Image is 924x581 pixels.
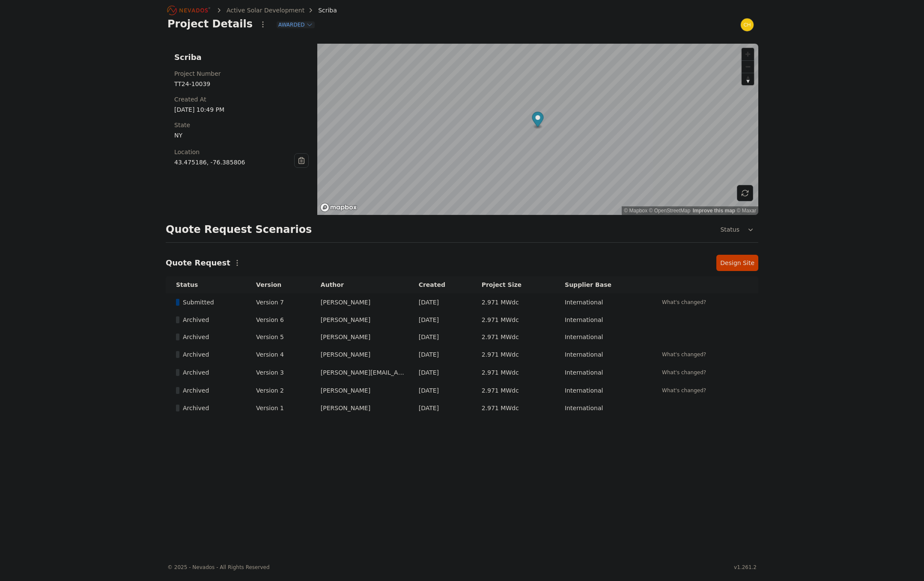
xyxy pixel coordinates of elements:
a: Active Solar Development [227,6,304,15]
td: 2.971 MWdc [471,311,554,328]
button: Reset bearing to north [742,73,754,85]
td: International [554,311,648,328]
span: Zoom out [742,61,754,73]
th: Status [166,276,246,293]
td: Version 4 [246,346,310,363]
td: [DATE] [408,293,471,311]
td: Version 3 [246,363,310,381]
td: 2.971 MWdc [471,328,554,346]
td: [PERSON_NAME][EMAIL_ADDRESS][PERSON_NAME][DOMAIN_NAME] [310,363,408,381]
div: NY [174,131,309,140]
td: [DATE] [408,328,471,346]
td: 2.971 MWdc [471,346,554,363]
td: [DATE] [408,399,471,417]
a: Improve this map [693,208,735,214]
div: © 2025 - Nevados - All Rights Reserved [167,564,270,571]
td: Version 7 [246,293,310,311]
td: [DATE] [408,363,471,381]
td: 2.971 MWdc [471,293,554,311]
div: Archived [176,333,241,341]
div: Submitted [176,298,241,307]
div: Scriba [306,6,337,15]
td: 2.971 MWdc [471,363,554,381]
button: Zoom out [742,60,754,73]
div: Archived [176,386,241,395]
h1: Project Details [167,17,253,31]
div: 43.475186, -76.385806 [174,158,294,167]
button: What's changed? [658,386,710,395]
div: Archived [176,404,241,412]
tr: ArchivedVersion 3[PERSON_NAME][EMAIL_ADDRESS][PERSON_NAME][DOMAIN_NAME][DATE]2.971 MWdcInternatio... [166,363,758,381]
tr: SubmittedVersion 7[PERSON_NAME][DATE]2.971 MWdcInternationalWhat's changed? [166,293,758,311]
button: What's changed? [658,350,710,359]
th: Project Size [471,276,554,293]
div: TT24-10039 [174,80,309,88]
a: Design Site [716,255,758,271]
th: Created [408,276,471,293]
th: Supplier Base [554,276,648,293]
tr: ArchivedVersion 2[PERSON_NAME][DATE]2.971 MWdcInternationalWhat's changed? [166,381,758,399]
button: What's changed? [658,368,710,377]
button: What's changed? [658,298,710,307]
th: Version [246,276,310,293]
span: Status [717,225,739,234]
img: chris.young@nevados.solar [740,18,754,32]
td: International [554,328,648,346]
td: 2.971 MWdc [471,399,554,417]
div: Archived [176,316,241,324]
button: Awarded [277,21,315,28]
td: Version 1 [246,399,310,417]
td: [PERSON_NAME] [310,311,408,328]
h2: Scriba [174,52,309,63]
td: International [554,363,648,381]
th: Author [310,276,408,293]
td: [DATE] [408,311,471,328]
div: Archived [176,368,241,377]
tr: ArchivedVersion 6[PERSON_NAME][DATE]2.971 MWdcInternational [166,311,758,328]
td: [PERSON_NAME] [310,399,408,417]
td: [PERSON_NAME] [310,328,408,346]
td: [PERSON_NAME] [310,346,408,363]
td: Version 5 [246,328,310,346]
a: Maxar [736,208,756,214]
td: International [554,399,648,417]
td: International [554,346,648,363]
td: International [554,293,648,311]
div: Map marker [532,112,543,129]
td: [DATE] [408,346,471,363]
td: 2.971 MWdc [471,381,554,399]
td: [PERSON_NAME] [310,293,408,311]
canvas: Map [317,44,758,215]
td: Version 2 [246,381,310,399]
td: [DATE] [408,381,471,399]
tr: ArchivedVersion 4[PERSON_NAME][DATE]2.971 MWdcInternationalWhat's changed? [166,346,758,363]
div: Project Number [174,69,309,78]
tr: ArchivedVersion 5[PERSON_NAME][DATE]2.971 MWdcInternational [166,328,758,346]
td: International [554,381,648,399]
h2: Quote Request Scenarios [166,223,312,236]
tr: ArchivedVersion 1[PERSON_NAME][DATE]2.971 MWdcInternational [166,399,758,417]
button: Status [713,222,758,237]
div: [DATE] 10:49 PM [174,105,309,114]
td: [PERSON_NAME] [310,381,408,399]
td: Version 6 [246,311,310,328]
div: State [174,121,309,129]
a: OpenStreetMap [649,208,691,214]
div: Location [174,148,294,156]
a: Mapbox homepage [320,203,358,212]
div: Created At [174,95,309,104]
h2: Quote Request [166,257,230,269]
nav: Breadcrumb [167,3,337,17]
a: Mapbox [624,208,647,214]
div: v1.261.2 [734,564,757,571]
div: Archived [176,350,241,359]
button: Zoom in [742,48,754,60]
